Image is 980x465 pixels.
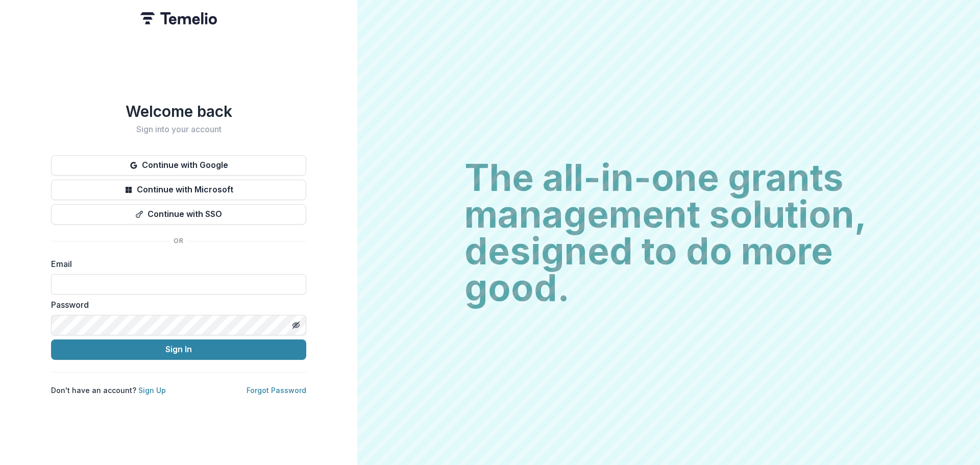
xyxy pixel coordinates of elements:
h2: Sign into your account [51,125,306,134]
button: Continue with Microsoft [51,180,306,200]
button: Sign In [51,339,306,360]
button: Toggle password visibility [288,317,304,333]
label: Email [51,258,300,270]
a: Forgot Password [247,386,306,395]
label: Password [51,299,300,311]
img: Temelio [140,12,217,25]
a: Sign Up [138,386,166,395]
button: Continue with SSO [51,204,306,225]
button: Continue with Google [51,155,306,176]
h1: Welcome back [51,102,306,120]
p: Don't have an account? [51,385,166,396]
